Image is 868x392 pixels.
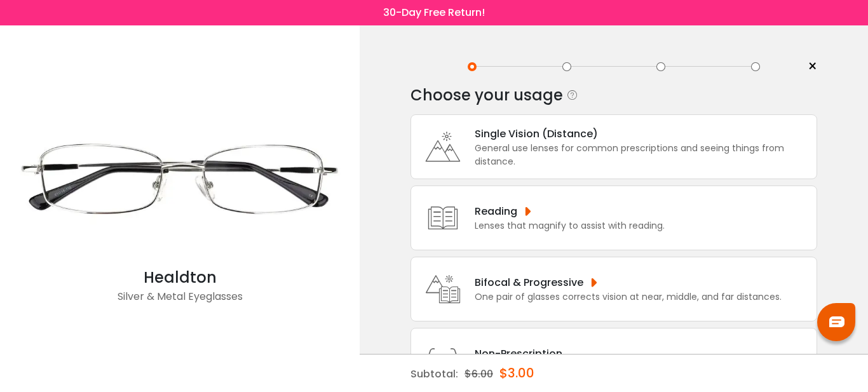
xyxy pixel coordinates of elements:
[6,266,353,289] div: Healdton
[499,355,534,391] div: $3.00
[6,93,353,266] img: Silver Healdton - Metal Eyeglasses
[829,316,844,327] img: chat
[475,219,665,233] div: Lenses that magnify to assist with reading.
[475,346,641,362] div: Non-Prescription
[475,203,665,219] div: Reading
[798,57,817,76] a: ×
[808,57,817,76] span: ×
[6,289,353,314] div: Silver & Metal Eyeglasses
[475,142,810,168] div: General use lenses for common prescriptions and seeing things from distance.
[475,126,810,142] div: Single Vision (Distance)
[410,83,563,108] div: Choose your usage
[475,290,782,304] div: One pair of glasses corrects vision at near, middle, and far distances.
[475,274,782,290] div: Bifocal & Progressive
